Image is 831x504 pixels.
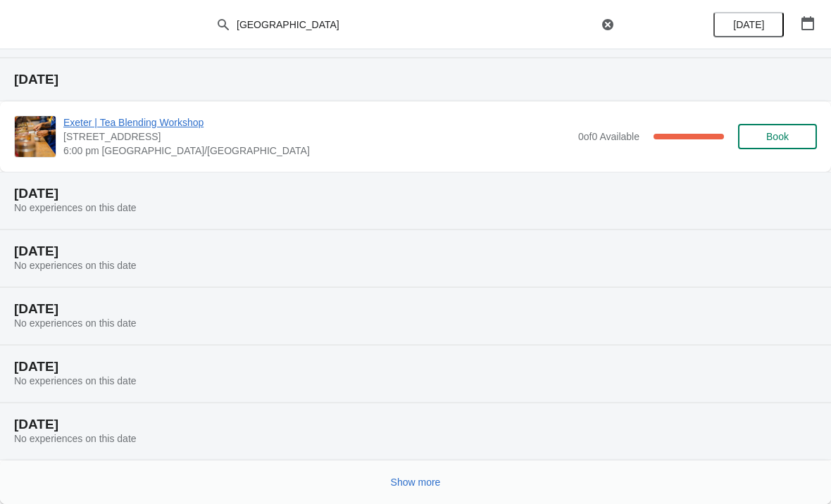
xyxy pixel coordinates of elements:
[15,116,56,157] img: Exeter | Tea Blending Workshop | 46 High Street, Exeter, EX4 3DJ | 6:00 pm Europe/London
[766,131,789,142] span: Book
[391,477,441,488] span: Show more
[713,12,784,37] button: [DATE]
[733,19,764,30] span: [DATE]
[236,12,598,37] input: Search
[738,124,817,149] button: Book
[14,187,817,201] h2: [DATE]
[14,433,137,444] span: No experiences on this date
[63,115,571,130] span: Exeter | Tea Blending Workshop
[14,73,817,87] h2: [DATE]
[14,202,137,213] span: No experiences on this date
[385,470,446,495] button: Show more
[14,317,137,329] span: No experiences on this date
[578,131,639,142] span: 0 of 0 Available
[601,18,615,32] button: Clear
[63,130,571,144] span: [STREET_ADDRESS]
[14,260,137,271] span: No experiences on this date
[63,144,571,158] span: 6:00 pm [GEOGRAPHIC_DATA]/[GEOGRAPHIC_DATA]
[14,302,817,316] h2: [DATE]
[14,360,817,374] h2: [DATE]
[14,375,137,386] span: No experiences on this date
[14,417,817,431] h2: [DATE]
[14,244,817,258] h2: [DATE]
